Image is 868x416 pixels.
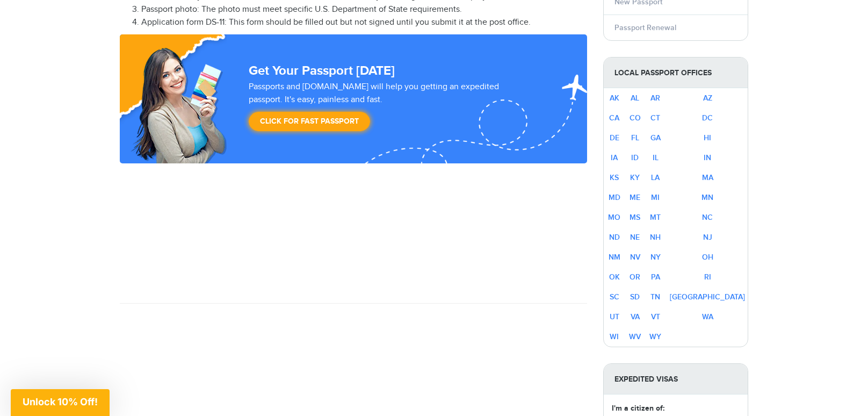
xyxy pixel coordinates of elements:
a: MO [608,213,620,222]
a: MN [701,193,713,202]
a: Click for Fast Passport [249,112,370,131]
div: Unlock 10% Off! [11,389,110,416]
a: OR [630,272,640,282]
a: NE [630,233,640,242]
a: HI [704,133,711,142]
a: Passport Renewal [614,23,676,32]
a: UT [610,312,619,321]
a: VA [631,312,640,321]
a: [GEOGRAPHIC_DATA] [670,292,745,302]
a: IN [704,153,711,162]
a: WY [649,332,661,341]
a: LA [651,173,660,182]
a: KS [610,173,619,182]
a: DC [702,113,713,123]
span: Unlock 10% Off! [23,396,98,407]
a: MT [650,213,661,222]
div: Passports and [DOMAIN_NAME] will help you getting an expedited passport. It's easy, painless and ... [244,81,538,137]
a: MS [630,213,640,222]
a: IL [653,153,659,162]
a: CT [650,113,660,123]
a: CA [609,113,619,123]
a: OH [702,253,713,262]
a: NY [650,253,661,262]
a: VT [651,312,660,321]
a: MA [702,173,713,182]
li: Application form DS-11: This form should be filled out but not signed until you submit it at the ... [141,16,587,29]
a: TN [650,292,660,302]
a: IA [611,153,618,162]
a: WI [610,332,619,341]
a: FL [631,133,639,142]
a: CO [630,113,641,123]
a: SC [610,292,619,302]
a: AK [610,94,619,103]
a: MD [609,193,620,202]
a: WV [629,332,641,341]
a: ME [630,193,640,202]
a: AZ [703,94,712,103]
a: OK [609,272,620,282]
iframe: Customer reviews powered by Trustpilot [120,163,587,292]
a: PA [651,272,660,282]
a: KY [630,173,640,182]
a: NH [650,233,661,242]
a: AR [650,94,660,103]
a: NM [609,253,620,262]
strong: Local Passport Offices [604,58,748,88]
a: NV [630,253,640,262]
a: NC [702,213,713,222]
a: GA [650,133,661,142]
strong: Expedited Visas [604,364,748,395]
a: AL [631,94,639,103]
a: RI [704,272,711,282]
li: Passport photo: The photo must meet specific U.S. Department of State requirements. [141,3,587,16]
a: SD [630,292,640,302]
label: I'm a citizen of: [612,403,664,414]
a: ND [609,233,620,242]
a: MI [651,193,660,202]
a: NJ [703,233,712,242]
a: WA [702,312,713,321]
strong: Get Your Passport [DATE] [249,63,395,78]
a: ID [631,153,639,162]
a: DE [610,133,619,142]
